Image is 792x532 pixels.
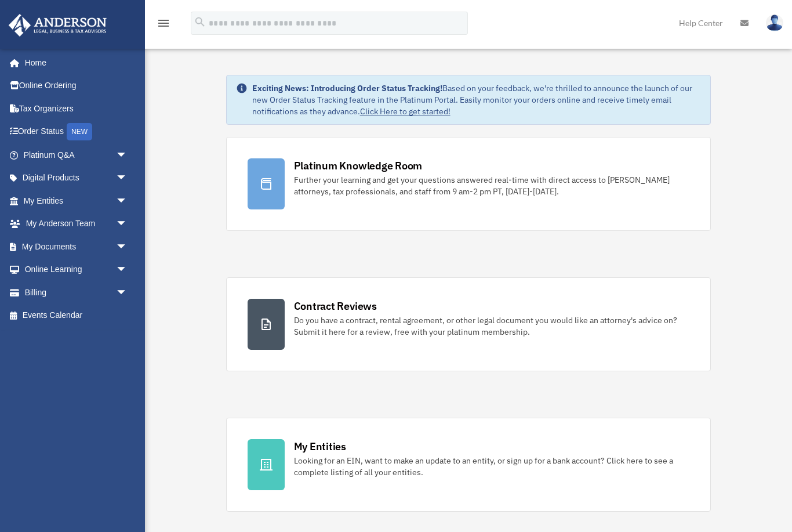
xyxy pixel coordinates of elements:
[8,258,145,281] a: Online Learningarrow_drop_down
[67,123,92,140] div: NEW
[194,16,206,28] i: search
[8,120,145,144] a: Order StatusNEW
[116,189,139,213] span: arrow_drop_down
[8,97,145,120] a: Tax Organizers
[294,455,690,478] div: Looking for an EIN, want to make an update to an entity, or sign up for a bank account? Click her...
[252,82,702,117] div: Based on your feedback, we're thrilled to announce the launch of our new Order Status Tracking fe...
[252,83,442,93] strong: Exciting News: Introducing Order Status Tracking!
[226,277,711,371] a: Contract Reviews Do you have a contract, rental agreement, or other legal document you would like...
[8,304,145,327] a: Events Calendar
[8,51,139,74] a: Home
[5,14,110,37] img: Anderson Advisors Platinum Portal
[116,258,139,282] span: arrow_drop_down
[157,20,170,30] a: menu
[8,74,145,97] a: Online Ordering
[294,299,377,313] div: Contract Reviews
[8,235,145,258] a: My Documentsarrow_drop_down
[116,235,139,259] span: arrow_drop_down
[226,418,711,512] a: My Entities Looking for an EIN, want to make an update to an entity, or sign up for a bank accoun...
[8,189,145,212] a: My Entitiesarrow_drop_down
[294,158,423,173] div: Platinum Knowledge Room
[8,143,145,167] a: Platinum Q&Aarrow_drop_down
[116,212,139,236] span: arrow_drop_down
[116,167,139,190] span: arrow_drop_down
[116,143,139,167] span: arrow_drop_down
[294,174,690,197] div: Further your learning and get your questions answered real-time with direct access to [PERSON_NAM...
[294,439,346,454] div: My Entities
[766,15,783,31] img: User Pic
[8,281,145,304] a: Billingarrow_drop_down
[226,137,711,231] a: Platinum Knowledge Room Further your learning and get your questions answered real-time with dire...
[360,106,451,117] a: Click Here to get started!
[8,212,145,236] a: My Anderson Teamarrow_drop_down
[116,281,139,305] span: arrow_drop_down
[157,16,170,30] i: menu
[8,167,145,190] a: Digital Productsarrow_drop_down
[294,314,690,338] div: Do you have a contract, rental agreement, or other legal document you would like an attorney's ad...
